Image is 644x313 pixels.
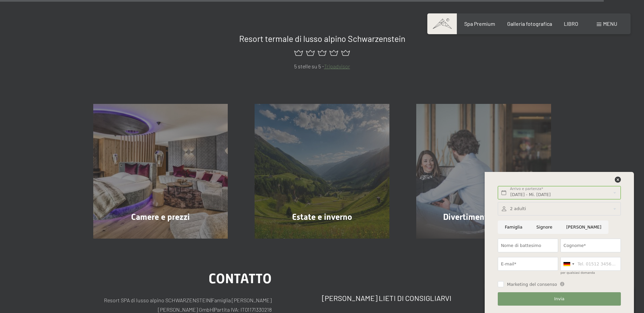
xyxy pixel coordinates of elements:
[241,104,403,239] a: Wellness Hotel Alto Adige SCHWARZENSTEIN - Vacanze benessere nelle Alpi, escursioni e benessere E...
[209,271,272,287] font: contatto
[211,297,211,303] font: |
[443,212,524,222] font: Divertimento / Attivo
[561,257,576,270] div: Germania (Germania): +49
[213,306,214,313] font: |
[403,104,565,239] a: Wellness Hotel Alto Adige SCHWARZENSTEIN - Vacanze benessere nelle Alpi, escursioni e benessere D...
[80,104,241,239] a: Wellness Hotel Alto Adige SCHWARZENSTEIN - Vacanze benessere nelle Alpi, escursioni e benessere C...
[104,297,211,303] font: Resort SPA di lusso alpino SCHWARZENSTEIN
[564,20,578,27] a: LIBRO
[507,282,557,287] font: Marketing del consenso
[603,20,617,27] font: menu
[239,34,405,44] font: Resort termale di lusso alpino Schwarzenstein
[294,63,324,69] font: 5 stelle su 5 -
[131,212,190,222] font: Camere e prezzi
[324,63,350,69] a: Tripadvisor
[464,20,495,27] a: Spa Premium
[322,294,451,302] font: [PERSON_NAME] lieti di consigliarvi
[211,297,272,303] font: Famiglia [PERSON_NAME]
[560,271,595,274] font: per qualsiasi domanda
[507,20,552,27] a: Galleria fotografica
[214,306,272,313] font: Partita IVA: IT01171330218
[498,292,621,306] button: Invia
[158,306,213,313] font: [PERSON_NAME] GmbH
[554,296,564,301] font: Invia
[292,212,352,222] font: Estate e inverno
[560,257,621,271] input: Tel. 01512 3456789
